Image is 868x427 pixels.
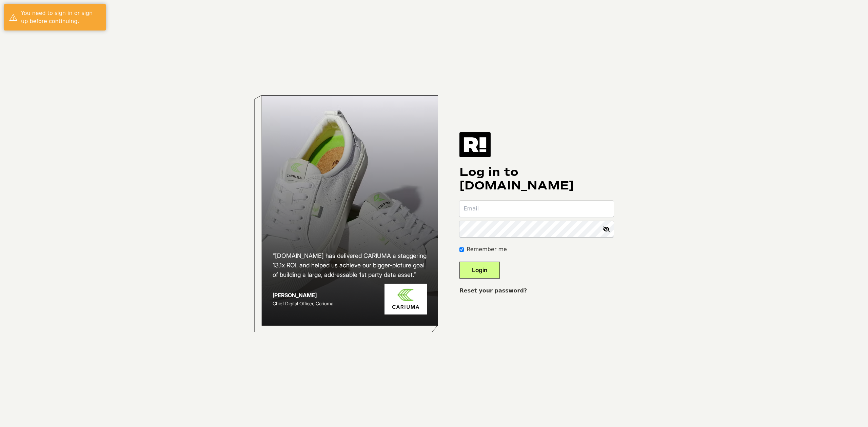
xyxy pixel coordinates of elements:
[467,245,507,253] label: Remember me
[273,292,317,299] strong: [PERSON_NAME]
[273,251,427,280] h2: “[DOMAIN_NAME] has delivered CARIUMA a staggering 13.1x ROI, and helped us achieve our bigger-pic...
[459,132,491,157] img: Retention.com
[459,262,500,279] button: Login
[459,201,614,217] input: Email
[384,284,427,314] img: Cariuma
[459,287,527,294] a: Reset your password?
[273,301,333,306] span: Chief Digital Officer, Cariuma
[459,165,614,192] h1: Log in to [DOMAIN_NAME]
[21,9,101,25] div: You need to sign in or sign up before continuing.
